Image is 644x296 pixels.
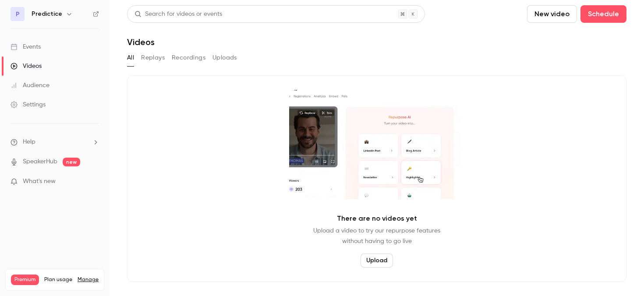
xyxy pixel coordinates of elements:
[580,5,626,23] button: Schedule
[16,10,20,19] span: P
[11,275,39,285] span: Premium
[127,51,134,65] button: All
[127,5,626,291] section: Videos
[63,158,80,166] span: new
[313,226,440,247] p: Upload a video to try our repurpose features without having to go live
[23,137,35,147] span: Help
[44,276,72,283] span: Plan usage
[11,42,41,51] div: Events
[527,5,577,23] button: New video
[88,178,99,186] iframe: Noticeable Trigger
[11,81,50,90] div: Audience
[11,62,42,70] div: Videos
[141,51,165,65] button: Replays
[172,51,205,65] button: Recordings
[32,10,62,18] h6: Predictice
[127,37,155,47] h1: Videos
[11,100,46,109] div: Settings
[11,137,99,147] li: help-dropdown-opener
[212,51,237,65] button: Uploads
[134,10,222,19] div: Search for videos or events
[23,177,56,186] span: What's new
[23,157,57,166] a: SpeakerHub
[78,276,99,283] a: Manage
[337,213,417,224] p: There are no videos yet
[361,254,393,268] button: Upload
